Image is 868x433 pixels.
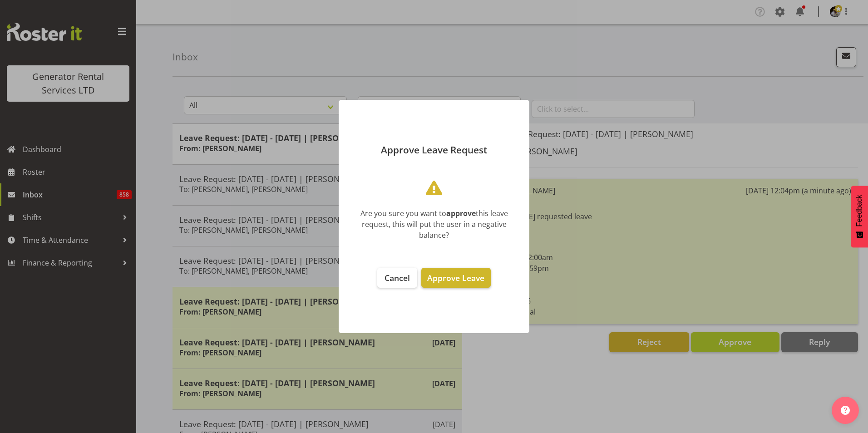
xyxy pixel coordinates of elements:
span: Approve Leave [427,272,484,283]
span: Cancel [385,272,410,283]
div: Are you sure you want to this leave request, this will put the user in a negative balance? [352,208,516,241]
button: Feedback - Show survey [851,186,868,247]
img: help-xxl-2.png [841,406,850,415]
b: approve [446,208,476,218]
button: Approve Leave [421,268,490,288]
button: Cancel [377,268,417,288]
span: Feedback [855,195,863,226]
p: Approve Leave Request [348,145,520,155]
